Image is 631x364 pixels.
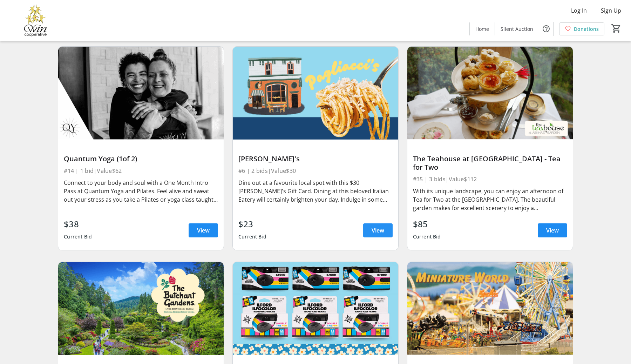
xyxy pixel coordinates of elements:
[539,22,553,36] button: Help
[233,262,398,355] img: Camera Traders - (Bundle of 3) ILFOCOLOR Rapid Retro Single Use Camera
[58,47,224,140] img: Quantum Yoga (1of 2)
[475,25,489,33] span: Home
[546,226,559,235] span: View
[559,22,604,35] a: Donations
[58,262,224,355] img: The Butchart Gardens
[413,230,441,243] div: Current Bid
[538,223,567,237] a: View
[238,178,393,204] div: Dine out at a favourite local spot with this $30 [PERSON_NAME]'s Gift Card. Dining at this belove...
[64,218,92,230] div: $38
[363,223,393,237] a: View
[233,47,398,140] img: Pagliacci's
[571,6,587,15] span: Log In
[501,25,533,33] span: Silent Auction
[407,47,573,140] img: The Teahouse at Abkhazi Garden - Tea for Two
[413,174,567,184] div: #35 | 3 bids | Value $112
[238,155,393,163] div: [PERSON_NAME]'s
[574,25,599,33] span: Donations
[413,218,441,230] div: $85
[413,155,567,171] div: The Teahouse at [GEOGRAPHIC_DATA] - Tea for Two
[189,223,218,237] a: View
[238,166,393,176] div: #6 | 2 bids | Value $30
[610,22,623,35] button: Cart
[413,187,567,212] div: With its unique landscape, you can enjoy an afternoon of Tea for Two at the [GEOGRAPHIC_DATA]. Th...
[407,262,573,355] img: Miniature World (1 of 2)
[238,230,266,243] div: Current Bid
[470,22,495,35] a: Home
[64,155,218,163] div: Quantum Yoga (1of 2)
[4,3,67,38] img: Victoria Women In Need Community Cooperative's Logo
[495,22,539,35] a: Silent Auction
[197,226,210,235] span: View
[64,166,218,176] div: #14 | 1 bid | Value $62
[372,226,384,235] span: View
[565,5,592,16] button: Log In
[601,6,621,15] span: Sign Up
[64,230,92,243] div: Current Bid
[64,178,218,204] div: Connect to your body and soul with a One Month Intro Pass at Quantum Yoga and Pilates. Feel alive...
[595,5,627,16] button: Sign Up
[238,218,266,230] div: $23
